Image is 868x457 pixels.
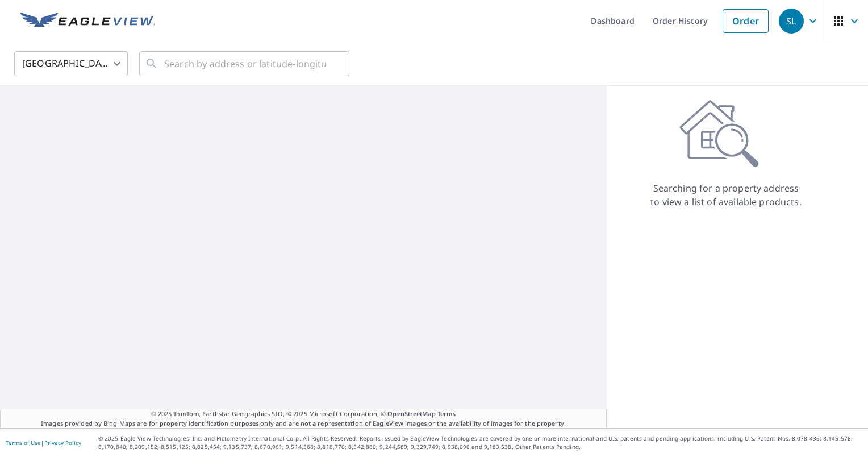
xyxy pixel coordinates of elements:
img: EV Logo [20,13,155,30]
span: © 2025 TomTom, Earthstar Geographics SIO, © 2025 Microsoft Corporation, © [151,409,456,419]
a: Terms of Use [6,439,41,447]
p: | [6,439,81,446]
a: OpenStreetMap [387,409,435,418]
p: © 2025 Eagle View Technologies, Inc. and Pictometry International Corp. All Rights Reserved. Repo... [98,434,862,451]
a: Order [723,9,769,33]
a: Terms [437,409,456,418]
a: Privacy Policy [44,439,81,447]
input: Search by address or latitude-longitude [164,48,326,80]
p: Searching for a property address to view a list of available products. [650,181,802,209]
div: SL [779,9,804,34]
div: [GEOGRAPHIC_DATA] [14,48,128,80]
